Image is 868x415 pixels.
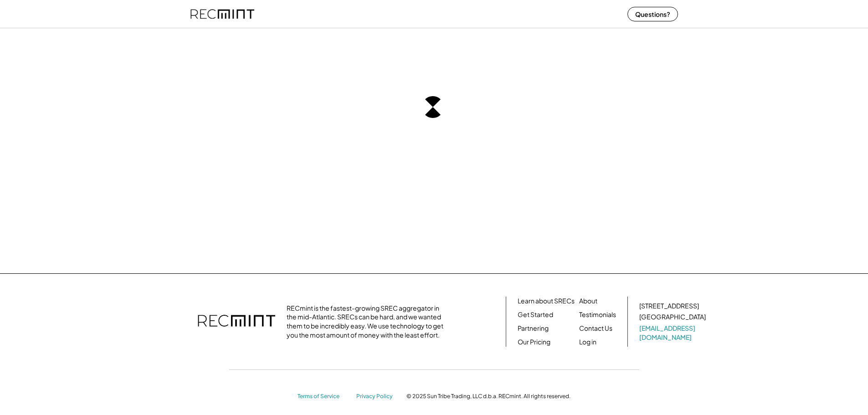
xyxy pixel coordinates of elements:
[406,393,570,400] div: © 2025 Sun Tribe Trading, LLC d.b.a. RECmint. All rights reserved.
[639,313,706,322] div: [GEOGRAPHIC_DATA]
[579,324,612,333] a: Contact Us
[518,324,549,333] a: Partnering
[627,7,678,21] button: Questions?
[198,306,275,338] img: recmint-logotype%403x.png
[579,338,596,347] a: Log in
[639,324,708,342] a: [EMAIL_ADDRESS][DOMAIN_NAME]
[518,297,575,306] a: Learn about SRECs
[639,302,699,311] div: [STREET_ADDRESS]
[579,297,597,306] a: About
[579,310,616,319] a: Testimonials
[518,310,553,319] a: Get Started
[298,393,348,400] a: Terms of Service
[356,393,397,400] a: Privacy Policy
[190,2,254,26] img: recmint-logotype%403x%20%281%29.jpeg
[287,304,448,339] div: RECmint is the fastest-growing SREC aggregator in the mid-Atlantic. SRECs can be hard, and we wan...
[518,338,550,347] a: Our Pricing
